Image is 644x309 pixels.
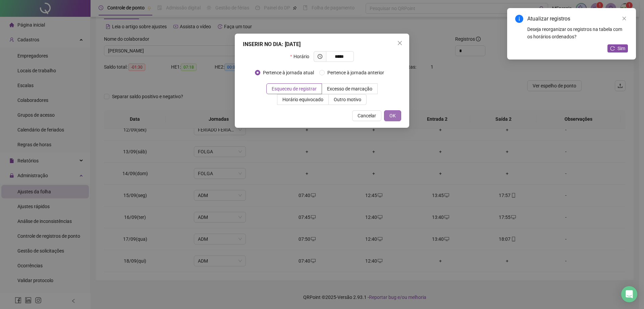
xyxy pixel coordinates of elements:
button: Cancelar [352,110,381,121]
button: Sim [607,44,628,52]
span: clock-circle [318,54,322,59]
span: reload [610,46,615,51]
span: close [622,16,627,21]
span: Pertence à jornada atual [260,69,317,76]
span: OK [389,112,396,119]
div: Open Intercom Messenger [621,286,637,302]
span: Pertence à jornada anterior [325,69,387,76]
button: OK [384,110,401,121]
span: Esqueceu de registrar [272,86,317,91]
span: Cancelar [358,112,376,119]
div: Deseja reorganizar os registros na tabela com os horários ordenados? [527,26,628,40]
span: close [397,40,402,46]
span: Horário equivocado [282,97,323,102]
a: Close [621,15,628,22]
span: Outro motivo [334,97,361,102]
label: Horário [290,51,313,62]
span: Sim [618,45,625,52]
div: Atualizar registros [527,15,628,23]
span: info-circle [515,15,523,23]
div: INSERIR NO DIA : [DATE] [243,40,401,48]
button: Close [394,38,405,48]
span: Excesso de marcação [327,86,372,91]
